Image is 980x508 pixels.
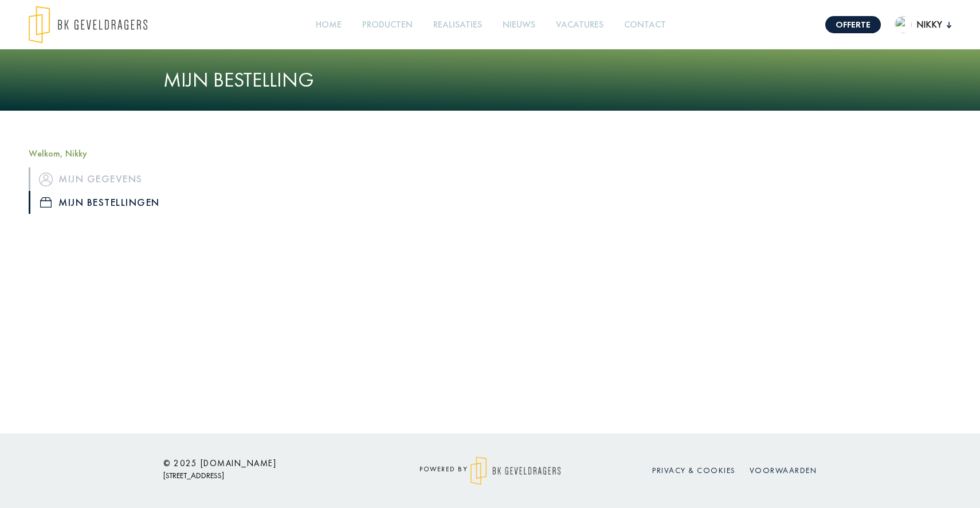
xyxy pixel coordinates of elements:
img: logo [29,6,147,44]
a: iconMijn gegevens [29,167,246,190]
span: Nikky [912,18,947,32]
a: Home [311,12,346,38]
a: Voorwaarden [750,465,817,475]
img: logo [471,456,560,485]
img: icon [39,173,53,186]
a: iconMijn bestellingen [29,191,246,214]
a: Realisaties [429,12,487,38]
p: [STREET_ADDRESS] [163,468,370,483]
a: Contact [620,12,671,38]
img: undefined [895,16,912,33]
button: Nikky [895,16,951,33]
a: Offerte [825,16,881,33]
h1: Mijn bestelling [163,68,817,92]
a: Privacy & cookies [652,465,736,475]
a: Nieuws [498,12,540,38]
img: icon [40,197,52,208]
a: Vacatures [551,12,608,38]
h6: © 2025 [DOMAIN_NAME] [163,458,370,468]
h5: Welkom, Nikky [29,148,246,159]
div: powered by [387,456,593,485]
a: Producten [358,12,417,38]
